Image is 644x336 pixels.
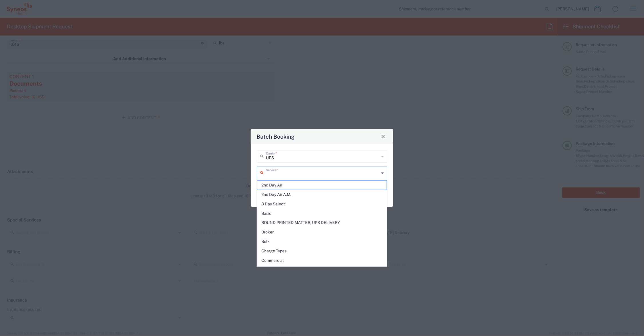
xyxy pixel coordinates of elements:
h4: Batch Booking [257,132,295,141]
span: Bulk [257,237,387,246]
span: Charge Types [257,247,387,256]
span: 3 Day Select [257,200,387,209]
span: BOUND PRINTED MATTER, UPS DELIVERY [257,218,387,227]
span: Commercial [257,256,387,265]
span: Deferred Air [257,265,387,274]
span: Basic [257,209,387,218]
span: 2nd Day Air [257,181,387,190]
span: 2nd Day Air A.M. [257,190,387,199]
span: Broker [257,228,387,237]
button: Close [379,132,387,140]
